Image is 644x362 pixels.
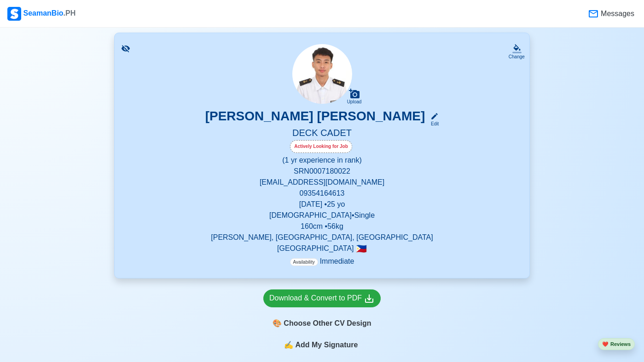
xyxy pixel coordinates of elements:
p: [DATE] • 25 yo [126,199,518,210]
h3: [PERSON_NAME] [PERSON_NAME] [205,108,425,127]
span: paint [273,318,282,329]
span: sign [284,339,293,351]
span: .PH [64,9,76,17]
div: Upload [347,99,362,105]
div: Choose Other CV Design [263,315,381,332]
img: Logo [7,7,21,21]
p: [DEMOGRAPHIC_DATA] • Single [126,210,518,221]
h5: DECK CADET [126,127,518,140]
p: [EMAIL_ADDRESS][DOMAIN_NAME] [126,177,518,188]
span: 🇵🇭 [356,244,367,253]
span: Availability [290,258,318,266]
div: Change [509,53,525,60]
p: [PERSON_NAME], [GEOGRAPHIC_DATA], [GEOGRAPHIC_DATA] [126,232,518,243]
div: Download & Convert to PDF [269,293,375,304]
span: Messages [599,8,634,19]
a: Download & Convert to PDF [263,289,381,307]
button: heartReviews [598,338,635,351]
span: Add My Signature [293,339,360,351]
p: SRN 0007180022 [126,166,518,177]
p: [GEOGRAPHIC_DATA] [126,243,518,254]
p: (1 yr experience in rank) [126,155,518,166]
p: Immediate [290,256,354,267]
span: heart [602,341,609,347]
p: 09354164613 [126,188,518,199]
div: Edit [427,120,439,127]
div: Actively Looking for Job [290,140,352,153]
div: SeamanBio [7,7,75,21]
p: 160 cm • 56 kg [126,221,518,232]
